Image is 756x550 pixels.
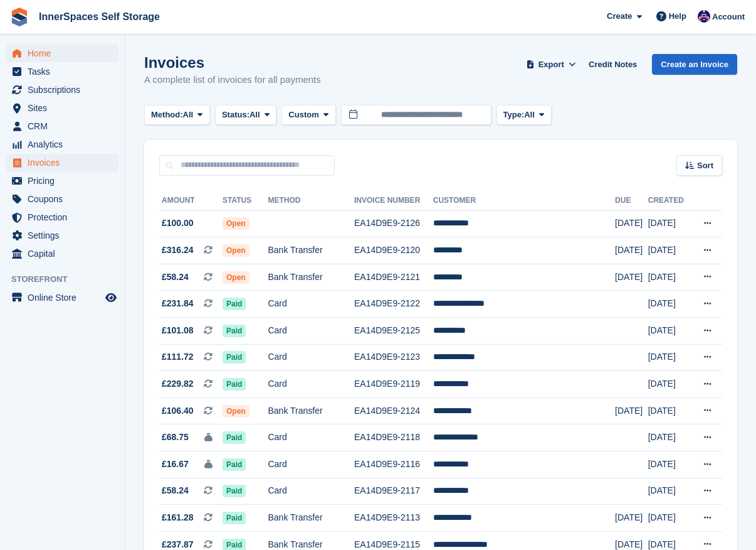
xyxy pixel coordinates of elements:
[6,172,118,190] a: menu
[268,424,354,451] td: Card
[669,10,686,23] span: Help
[222,109,249,121] span: Status:
[648,318,691,345] td: [DATE]
[162,324,194,337] span: £101.08
[6,117,118,135] a: menu
[162,297,194,310] span: £231.84
[28,245,103,262] span: Capital
[648,371,691,398] td: [DATE]
[223,485,246,497] span: Paid
[6,45,118,62] a: menu
[162,511,194,524] span: £161.28
[6,245,118,262] a: menu
[223,191,268,211] th: Status
[354,318,433,345] td: EA14D9E9-2125
[648,451,691,478] td: [DATE]
[159,191,223,211] th: Amount
[524,109,535,121] span: All
[34,6,165,27] a: InnerSpaces Self Storage
[6,99,118,117] a: menu
[6,81,118,99] a: menu
[6,289,118,306] a: menu
[354,344,433,371] td: EA14D9E9-2123
[162,271,189,284] span: £58.24
[648,505,691,532] td: [DATE]
[354,478,433,505] td: EA14D9E9-2117
[6,208,118,226] a: menu
[354,237,433,264] td: EA14D9E9-2120
[28,190,103,208] span: Coupons
[223,512,246,524] span: Paid
[697,159,713,172] span: Sort
[162,377,194,391] span: £229.82
[268,318,354,345] td: Card
[223,405,249,418] span: Open
[288,109,318,121] span: Custom
[28,136,103,153] span: Analytics
[652,54,737,75] a: Create an Invoice
[268,397,354,424] td: Bank Transfer
[249,109,260,121] span: All
[162,217,194,230] span: £100.00
[268,191,354,211] th: Method
[144,73,321,87] p: A complete list of invoices for all payments
[223,298,246,310] span: Paid
[503,109,525,121] span: Type:
[28,117,103,135] span: CRM
[268,264,354,291] td: Bank Transfer
[11,273,125,286] span: Storefront
[648,264,691,291] td: [DATE]
[223,431,246,444] span: Paid
[28,172,103,190] span: Pricing
[538,58,564,71] span: Export
[648,210,691,237] td: [DATE]
[215,105,276,126] button: Status: All
[28,154,103,171] span: Invoices
[223,271,249,284] span: Open
[354,210,433,237] td: EA14D9E9-2126
[162,484,189,497] span: £58.24
[10,8,29,26] img: stora-icon-8386f47178a22dfd0bd8f6a31ec36ba5ce8667c1dd55bd0f319d3a0aa187defe.svg
[354,291,433,318] td: EA14D9E9-2122
[584,54,642,75] a: Credit Notes
[354,505,433,532] td: EA14D9E9-2113
[523,54,579,75] button: Export
[354,191,433,211] th: Invoice Number
[615,191,648,211] th: Due
[648,291,691,318] td: [DATE]
[433,191,615,211] th: Customer
[6,190,118,208] a: menu
[162,431,189,444] span: £68.75
[162,244,194,257] span: £316.24
[268,237,354,264] td: Bank Transfer
[183,109,194,121] span: All
[648,344,691,371] td: [DATE]
[28,81,103,99] span: Subscriptions
[6,63,118,80] a: menu
[28,63,103,80] span: Tasks
[648,424,691,451] td: [DATE]
[354,424,433,451] td: EA14D9E9-2118
[223,325,246,337] span: Paid
[162,458,189,471] span: £16.67
[28,227,103,244] span: Settings
[268,371,354,398] td: Card
[607,10,632,23] span: Create
[223,378,246,391] span: Paid
[162,404,194,418] span: £106.40
[615,397,648,424] td: [DATE]
[28,208,103,226] span: Protection
[496,105,552,126] button: Type: All
[223,458,246,471] span: Paid
[615,237,648,264] td: [DATE]
[6,136,118,153] a: menu
[615,264,648,291] td: [DATE]
[698,10,710,23] img: Dominic Hampson
[223,244,249,257] span: Open
[712,11,745,23] span: Account
[6,227,118,244] a: menu
[6,154,118,171] a: menu
[648,191,691,211] th: Created
[354,264,433,291] td: EA14D9E9-2121
[144,105,210,126] button: Method: All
